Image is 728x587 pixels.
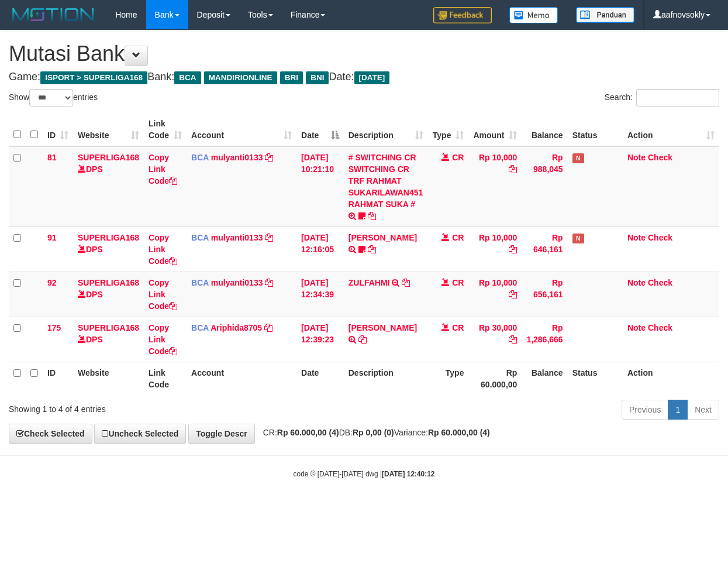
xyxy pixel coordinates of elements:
a: Copy mulyanti0133 to clipboard [265,278,273,287]
span: BCA [191,233,209,242]
a: Copy DEANDRY RAHM to clipboard [358,335,367,344]
span: Has Note [572,234,584,243]
a: Note [627,233,646,242]
span: BNI [306,71,329,84]
span: CR [452,153,464,162]
td: [DATE] 12:16:05 [296,226,344,272]
th: Date [296,362,344,395]
td: Rp 30,000 [468,317,522,362]
label: Search: [605,89,719,107]
th: Link Code [144,362,187,395]
th: Description: activate to sort column ascending [344,113,428,146]
a: # SWITCHING CR SWITCHING CR TRF RAHMAT SUKARILAWAN451 RAHMAT SUKA # [349,153,423,209]
td: [DATE] 12:39:23 [296,317,344,362]
h4: Game: Bank: Date: [9,71,719,83]
a: 1 [668,400,688,420]
small: code © [DATE]-[DATE] dwg | [294,470,435,478]
strong: Rp 60.000,00 (4) [428,428,490,437]
td: DPS [73,226,144,272]
a: [PERSON_NAME] [349,233,417,242]
span: BCA [191,323,209,332]
a: Previous [622,400,668,420]
th: Link Code: activate to sort column ascending [144,113,187,146]
td: Rp 646,161 [522,226,567,272]
img: Feedback.jpg [433,7,492,23]
a: Uncheck Selected [94,424,186,444]
a: ZULFAHMI [349,278,390,287]
a: Copy RIYO RAHMAN to clipboard [368,245,376,254]
th: Type [428,362,469,395]
a: Copy mulyanti0133 to clipboard [265,153,273,162]
a: Check [648,278,672,287]
a: Toggle Descr [188,424,255,444]
span: CR [452,323,464,332]
span: CR: DB: Variance: [257,428,490,437]
span: CR [452,278,464,287]
th: Balance [522,362,567,395]
a: Check [648,153,672,162]
a: Check [648,323,672,332]
span: [DATE] [354,71,390,84]
td: Rp 10,000 [468,146,522,227]
td: DPS [73,272,144,317]
a: Copy # SWITCHING CR SWITCHING CR TRF RAHMAT SUKARILAWAN451 RAHMAT SUKA # to clipboard [368,211,376,221]
a: SUPERLIGA168 [78,153,139,162]
span: MANDIRIONLINE [204,71,277,84]
a: Copy ZULFAHMI to clipboard [402,278,410,287]
a: Copy Link Code [149,233,177,266]
a: Copy Ariphida8705 to clipboard [264,323,272,332]
span: 175 [47,323,61,332]
th: Account: activate to sort column ascending [187,113,296,146]
th: Action [623,362,719,395]
th: Website [73,362,144,395]
span: CR [452,233,464,242]
strong: [DATE] 12:40:12 [382,470,434,478]
strong: Rp 0,00 (0) [353,428,394,437]
a: [PERSON_NAME] [349,323,417,332]
th: Website: activate to sort column ascending [73,113,144,146]
td: Rp 988,045 [522,146,567,227]
a: Next [687,400,719,420]
td: Rp 10,000 [468,272,522,317]
th: Status [568,113,623,146]
span: 92 [47,278,57,287]
a: mulyanti0133 [211,153,263,162]
a: Copy mulyanti0133 to clipboard [265,233,273,242]
a: Ariphida8705 [211,323,262,332]
select: Showentries [29,89,73,107]
span: BCA [191,153,209,162]
img: panduan.png [576,7,634,23]
a: SUPERLIGA168 [78,278,139,287]
a: Copy Rp 10,000 to clipboard [509,164,517,174]
a: mulyanti0133 [211,233,263,242]
td: DPS [73,146,144,227]
th: Date: activate to sort column descending [296,113,344,146]
a: mulyanti0133 [211,278,263,287]
span: 91 [47,233,57,242]
a: Check Selected [9,424,92,444]
th: Account [187,362,296,395]
img: MOTION_logo.png [9,6,98,23]
a: SUPERLIGA168 [78,323,139,332]
td: [DATE] 10:21:10 [296,146,344,227]
span: BRI [280,71,303,84]
span: BCA [191,278,209,287]
a: Copy Link Code [149,323,177,356]
img: Button%20Memo.svg [509,7,558,23]
span: BCA [174,71,201,84]
th: Balance [522,113,567,146]
div: Showing 1 to 4 of 4 entries [9,399,295,415]
a: Note [627,153,646,162]
a: Copy Link Code [149,153,177,186]
th: Status [568,362,623,395]
th: ID [43,362,73,395]
strong: Rp 60.000,00 (4) [277,428,339,437]
a: Copy Rp 30,000 to clipboard [509,335,517,344]
td: Rp 10,000 [468,226,522,272]
h1: Mutasi Bank [9,42,719,66]
a: SUPERLIGA168 [78,233,139,242]
th: Description [344,362,428,395]
a: Copy Rp 10,000 to clipboard [509,290,517,299]
th: Rp 60.000,00 [468,362,522,395]
td: DPS [73,317,144,362]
